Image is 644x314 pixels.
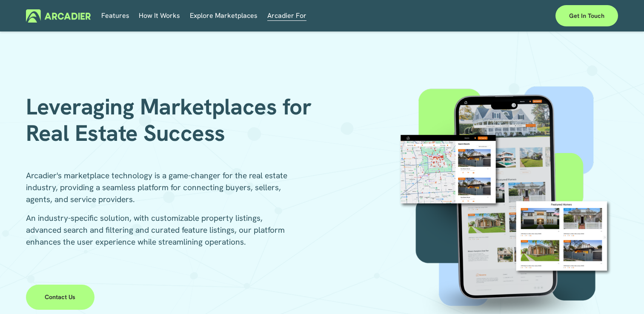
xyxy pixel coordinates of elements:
[26,212,294,248] p: An industry-specific solution, with customizable property listings, advanced search and filtering...
[555,5,618,26] a: Get in touch
[101,9,129,23] a: Features
[26,285,95,310] a: Contact Us
[267,10,306,22] span: Arcadier For
[26,94,319,147] h1: Leveraging Marketplaces for Real Estate Success
[26,9,91,23] img: Arcadier
[190,9,258,23] a: Explore Marketplaces
[139,9,180,23] a: folder dropdown
[267,9,306,23] a: folder dropdown
[139,10,180,22] span: How It Works
[26,170,294,206] p: Arcadier's marketplace technology is a game-changer for the real estate industry, providing a sea...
